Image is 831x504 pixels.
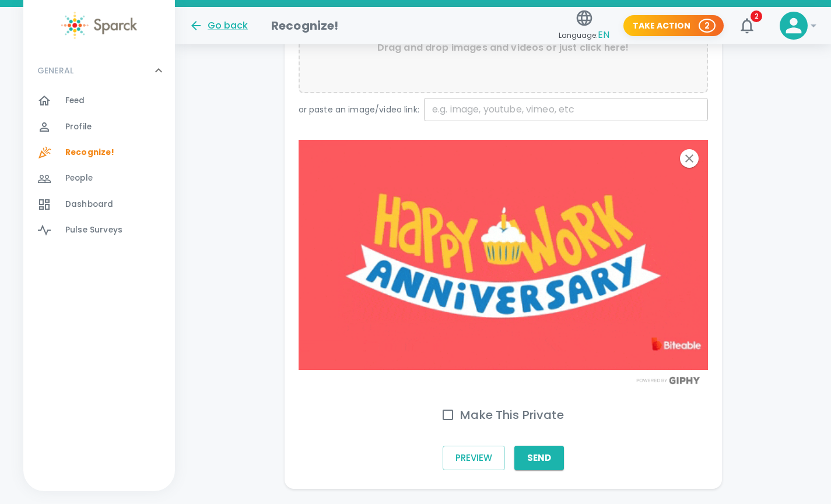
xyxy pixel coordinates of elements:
[443,446,505,470] button: Preview
[23,88,175,248] div: GENERAL
[704,20,710,31] p: 2
[751,10,762,22] span: 2
[554,5,614,47] button: Language:EN
[65,121,92,133] span: Profile
[23,192,175,217] a: Dashboard
[299,104,419,115] p: or paste an image/video link:
[299,140,708,370] img: fZeU6SgSuWIG28DTfr
[65,147,115,158] span: Recognize!
[189,19,248,33] button: Go back
[23,12,175,39] a: Sparck logo
[37,65,73,76] p: GENERAL
[733,12,761,40] button: 2
[424,98,708,121] input: e.g. image, youtube, vimeo, etc
[61,12,137,39] img: Sparck logo
[23,88,175,114] a: Feed
[23,165,175,191] a: People
[514,446,564,470] button: Send
[633,376,703,384] img: Powered by GIPHY
[23,140,175,165] a: Recognize!
[23,53,175,88] div: GENERAL
[65,172,93,184] span: People
[377,41,629,55] p: Drag and drop images and videos or just click here!
[598,28,609,41] span: EN
[23,217,175,243] a: Pulse Surveys
[623,15,724,37] button: Take Action 2
[271,16,339,35] h1: Recognize!
[65,95,85,107] span: Feed
[559,27,609,43] span: Language:
[460,406,564,424] h6: Make This Private
[23,114,175,140] a: Profile
[65,199,113,210] span: Dashboard
[65,224,122,236] span: Pulse Surveys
